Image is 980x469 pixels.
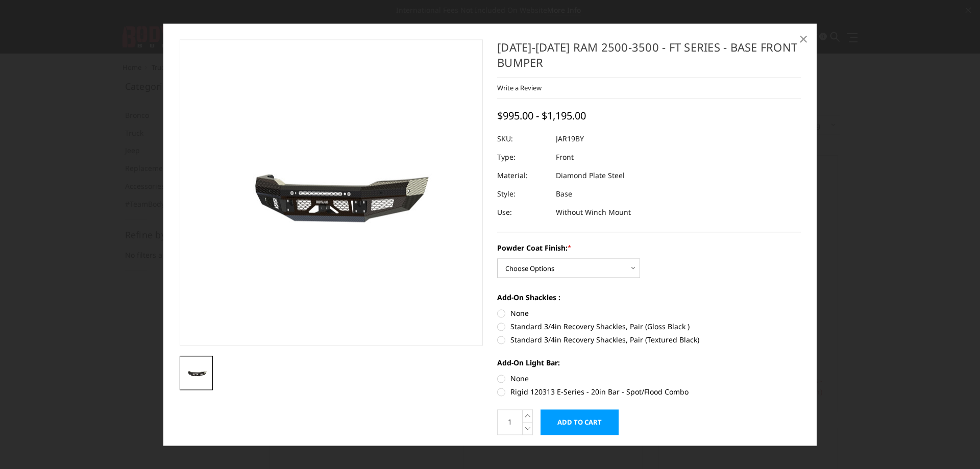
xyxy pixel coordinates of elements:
dt: Use: [497,203,548,221]
dd: Front [556,148,574,166]
label: Add-On Shackles : [497,292,801,303]
label: Add-On Light Bar: [497,357,801,368]
label: Powder Coat Finish: [497,242,801,253]
dd: Base [556,185,572,203]
dt: Type: [497,148,548,166]
dd: Diamond Plate Steel [556,166,625,185]
label: Standard 3/4in Recovery Shackles, Pair (Gloss Black ) [497,321,801,332]
iframe: Chat Widget [929,420,980,469]
span: $995.00 - $1,195.00 [497,109,586,122]
dt: Style: [497,185,548,203]
label: None [497,308,801,318]
a: Close [795,31,812,47]
dt: Material: [497,166,548,185]
img: 2019-2025 Ram 2500-3500 - FT Series - Base Front Bumper [183,366,210,379]
dd: JAR19BY [556,130,584,148]
dt: SKU: [497,130,548,148]
label: Rigid 120313 E-Series - 20in Bar - Spot/Flood Combo [497,386,801,397]
a: 2019-2025 Ram 2500-3500 - FT Series - Base Front Bumper [180,39,483,345]
label: Standard 3/4in Recovery Shackles, Pair (Textured Black) [497,334,801,345]
span: × [799,28,808,50]
dd: Without Winch Mount [556,203,631,221]
label: None [497,373,801,384]
a: Write a Review [497,83,542,92]
input: Add to Cart [541,409,619,435]
h1: [DATE]-[DATE] Ram 2500-3500 - FT Series - Base Front Bumper [497,39,801,78]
